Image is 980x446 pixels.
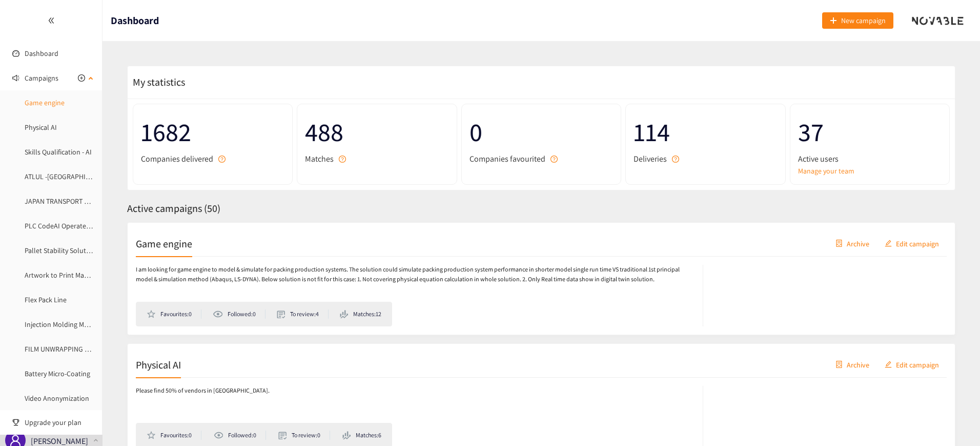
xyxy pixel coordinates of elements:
[25,123,57,132] a: Physical AI
[847,238,869,249] span: Archive
[48,17,55,24] span: double-left
[841,15,886,26] span: New campaign
[25,270,115,280] a: Artwork to Print Management
[339,156,346,163] span: question-circle
[634,152,667,165] span: Deliveries
[25,412,94,433] span: Upgrade your plan
[128,75,185,89] span: My statistics
[798,152,839,165] span: Active users
[469,152,545,165] span: Companies favourited
[213,309,265,319] li: Followed: 0
[885,240,892,248] span: edit
[278,431,330,440] li: To review: 0
[25,197,162,206] a: JAPAN TRANSPORT AGGREGATION PLATFORM
[147,309,201,319] li: Favourites: 0
[25,344,125,354] a: FILM UNWRAPPING AUTOMATION
[305,152,334,165] span: Matches
[25,172,111,181] a: ATLUL -[GEOGRAPHIC_DATA]
[136,386,270,396] p: Please find 50% of vendors in [GEOGRAPHIC_DATA].
[25,295,67,304] a: Flex Pack Line
[877,235,947,251] button: editEdit campaign
[25,49,58,58] a: Dashboard
[305,112,448,152] span: 488
[822,12,893,29] button: plusNew campaign
[550,156,558,163] span: question-circle
[469,112,613,152] span: 0
[136,357,181,372] h2: Physical AI
[12,419,19,426] span: trophy
[25,369,90,378] a: Battery Micro-Coating
[835,361,843,369] span: container
[25,68,58,88] span: Campaigns
[141,152,213,165] span: Companies delivered
[127,222,955,335] a: Game enginecontainerArchiveeditEdit campaignI am looking for game engine to model & simulate for ...
[218,156,226,163] span: question-circle
[885,361,892,369] span: edit
[847,359,869,370] span: Archive
[147,431,201,440] li: Favourites: 0
[25,98,65,107] a: Game engine
[25,221,127,230] a: PLC CodeAI Operate Maintenance
[929,397,980,446] iframe: Chat Widget
[896,238,939,249] span: Edit campaign
[25,394,89,403] a: Video Anonymization
[141,112,284,152] span: 1682
[828,235,877,251] button: containerArchive
[25,320,98,329] a: Injection Molding Model
[798,165,942,177] a: Manage your team
[127,202,220,215] span: Active campaigns ( 50 )
[634,112,777,152] span: 114
[342,431,381,440] li: Matches: 6
[830,17,837,25] span: plus
[828,356,877,373] button: containerArchive
[672,156,679,163] span: question-circle
[877,356,947,373] button: editEdit campaign
[136,236,192,250] h2: Game engine
[25,147,92,157] a: Skills Qualification - AI
[277,309,329,319] li: To review: 4
[835,240,843,248] span: container
[896,359,939,370] span: Edit campaign
[798,112,942,152] span: 37
[12,74,19,82] span: sound
[25,246,99,255] a: Pallet Stability Solutions
[136,265,692,284] p: I am looking for game engine to model & simulate for packing production systems. The solution cou...
[78,74,85,82] span: plus-circle
[214,431,266,440] li: Followed: 0
[340,309,381,319] li: Matches: 12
